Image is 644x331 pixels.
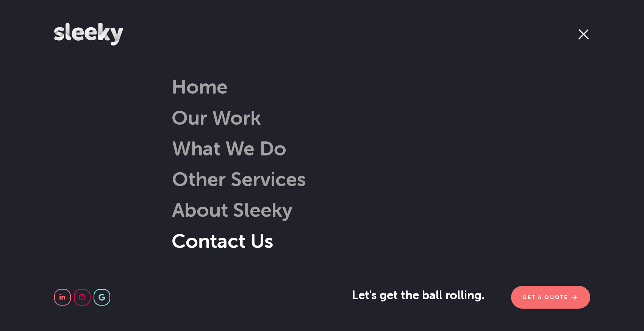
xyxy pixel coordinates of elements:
span: . [481,288,485,302]
img: Sleeky Web Design Newcastle [54,23,123,45]
a: Our Work [172,105,261,130]
a: About Sleeky [149,198,292,222]
a: Contact Us [172,229,273,253]
a: Other Services [149,167,306,191]
a: Home [172,74,228,99]
a: Get A Quote [511,286,590,309]
span: Let's get the ball rolling [352,287,485,302]
a: What We Do [149,136,286,160]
